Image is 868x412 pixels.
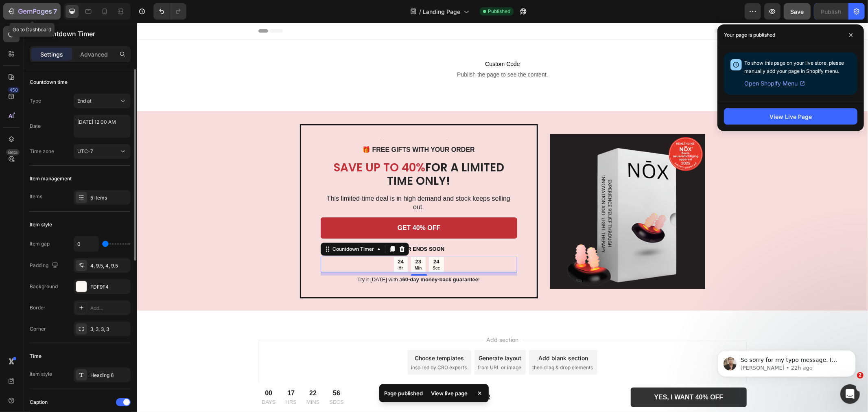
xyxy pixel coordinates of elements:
[30,175,72,182] div: Item management
[413,111,568,266] img: gempages_576779547878359881-b4f15b7e-025d-451d-8c36-f3c03bd0a855.png
[346,313,385,321] span: Add section
[225,123,338,130] strong: 🎁 FREE GIFTS WITH YOUR ORDER
[90,372,129,379] div: Heading 6
[30,304,46,311] div: Border
[3,3,61,20] button: 7
[395,341,456,348] span: then drag & drop elements
[30,221,52,228] div: Item style
[192,366,206,375] div: 56
[30,240,50,248] div: Item gap
[295,236,303,243] div: 24
[40,50,63,59] p: Settings
[53,7,57,16] p: 7
[184,254,379,261] p: Try it [DATE] with a !
[791,8,804,15] span: Save
[90,194,129,202] div: 5 items
[401,331,451,340] div: Add blank section
[184,195,380,216] a: GET 40% OFF
[77,148,93,154] span: UTC-7
[814,3,848,20] button: Publish
[265,254,341,260] strong: 60-day money-back guarantee
[125,366,138,375] div: 00
[724,31,775,39] p: Your page is published
[197,137,288,153] span: SAVE UP TO 40%
[90,262,129,270] div: 4, 9.5, 4, 9.5
[169,366,183,375] div: 22
[784,3,811,20] button: Save
[724,108,857,125] button: View Live Page
[494,365,610,384] a: YES, I WANT 40% OFF
[184,172,379,189] p: This limited-time deal is in high demand and stock keeps selling out.
[6,149,20,156] div: Beta
[90,305,129,312] div: Add...
[30,370,52,378] div: Item style
[250,369,481,381] p: VERIFIED: LOWEST PRICE EVER
[30,123,41,130] div: Date
[423,7,460,16] span: Landing Page
[74,144,131,159] button: UTC-7
[261,243,267,248] p: Hr
[30,399,48,406] div: Caption
[744,79,798,88] span: Open Shopify Menu
[256,223,308,229] strong: OFFER ENDS SOON
[770,112,812,121] div: View Live Page
[274,341,330,348] span: inspired by CRO experts
[90,326,129,333] div: 3, 3, 3, 3
[426,388,472,399] div: View live page
[341,341,384,348] span: from URL or image
[153,3,186,20] div: Undo/Redo
[30,260,60,271] div: Padding
[194,223,238,230] div: Countdown Timer
[125,375,138,384] p: DAYS
[30,97,41,105] div: Type
[30,325,46,333] div: Corner
[77,98,92,104] span: End at
[137,23,868,412] iframe: Design area
[74,94,131,108] button: End at
[169,375,183,384] p: MINS
[295,243,303,248] p: Sec
[517,370,586,379] p: YES, I WANT 40% OFF
[419,7,421,16] span: /
[148,375,159,384] p: HRS
[90,283,129,291] div: FDF9F4
[342,331,385,340] div: Generate layout
[148,366,159,375] div: 17
[821,7,841,16] div: Publish
[488,8,510,15] span: Published
[192,375,206,384] p: SECS
[261,236,267,243] div: 24
[260,202,304,208] span: GET 40% OFF
[278,243,284,248] p: Min
[278,236,284,243] div: 23
[30,283,58,290] div: Background
[30,193,42,200] div: Items
[30,79,68,86] div: Countdown time
[857,372,864,379] span: 2
[30,353,42,360] div: Time
[39,29,127,39] p: Countdown Timer
[278,331,327,340] div: Choose templates
[384,389,423,397] p: Page published
[705,333,868,390] iframe: Intercom notifications message
[744,60,844,74] span: To show this page on your live store, please manually add your page in Shopify menu.
[80,50,108,59] p: Advanced
[184,137,380,166] h2: FOR A LIMITED TIME ONLY!
[840,384,860,404] iframe: Intercom live chat
[8,87,20,93] div: 450
[74,237,98,251] input: Auto
[30,148,54,155] div: Time zone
